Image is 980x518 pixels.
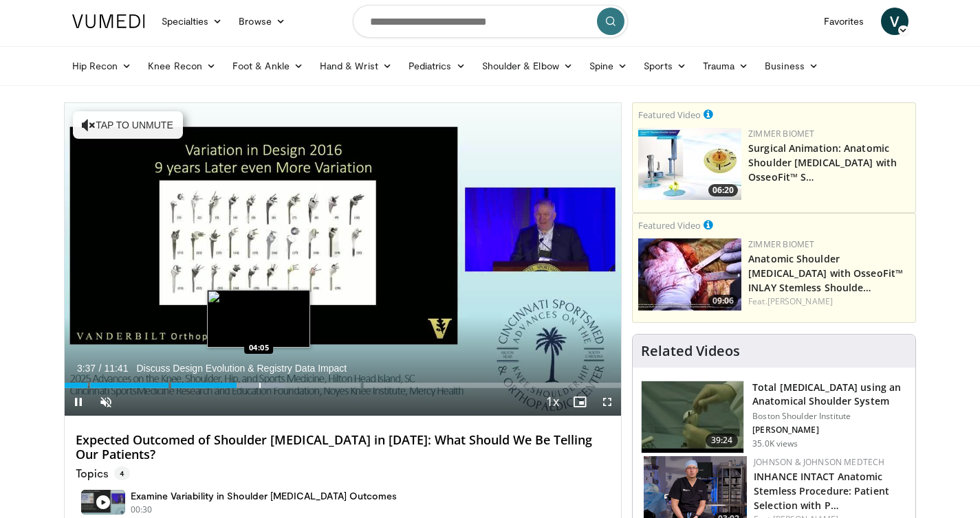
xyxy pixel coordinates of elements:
a: Anatomic Shoulder [MEDICAL_DATA] with OsseoFit™ INLAY Stemless Shoulde… [748,252,903,294]
a: INHANCE INTACT Anatomic Stemless Procedure: Patient Selection with P… [754,470,889,512]
span: 3:37 [77,363,96,374]
img: VuMedi Logo [72,14,145,28]
a: Browse [230,8,294,35]
p: [PERSON_NAME] [752,425,907,436]
a: 09:06 [638,238,741,311]
p: Topics [76,466,130,480]
a: Knee Recon [140,52,224,80]
p: 00:30 [131,504,153,516]
div: Feat. [748,295,910,308]
a: V [881,8,908,35]
a: Zimmer Biomet [748,238,814,250]
span: 39:24 [706,433,739,447]
button: Unmute [92,388,120,416]
a: [PERSON_NAME] [767,295,833,307]
a: Spine [581,52,635,80]
button: Playback Rate [538,388,566,416]
a: Surgical Animation: Anatomic Shoulder [MEDICAL_DATA] with OsseoFit™ S… [748,142,897,183]
a: Trauma [695,52,757,80]
small: Featured Video [638,219,701,232]
span: / [99,363,102,374]
a: 39:24 Total [MEDICAL_DATA] using an Anatomical Shoulder System Boston Shoulder Institute [PERSON_... [641,381,907,453]
a: Pediatrics [400,52,474,80]
span: 11:41 [104,363,128,374]
input: Search topics, interventions [353,5,628,38]
span: Discuss Design Evolution & Registry Data Impact [136,362,347,374]
button: Pause [65,388,92,416]
a: Zimmer Biomet [748,128,814,139]
a: Hand & Wrist [312,52,400,80]
a: Hip Recon [64,52,140,80]
a: Favorites [816,8,873,35]
button: Tap to unmute [73,111,183,139]
small: Featured Video [638,109,701,121]
p: Boston Shoulder Institute [752,411,907,422]
a: Johnson & Johnson MedTech [754,456,884,468]
a: Business [756,52,827,80]
span: 4 [114,466,130,480]
button: Fullscreen [594,388,621,416]
div: Progress Bar [65,383,622,388]
a: Foot & Ankle [224,52,312,80]
a: Specialties [153,8,231,35]
h3: Total [MEDICAL_DATA] using an Anatomical Shoulder System [752,381,907,408]
video-js: Video Player [65,103,622,416]
img: 84e7f812-2061-4fff-86f6-cdff29f66ef4.150x105_q85_crop-smart_upscale.jpg [638,128,741,200]
span: 09:06 [708,295,738,307]
span: 06:20 [708,184,738,196]
img: 59d0d6d9-feca-4357-b9cd-4bad2cd35cb6.150x105_q85_crop-smart_upscale.jpg [638,238,741,311]
a: 06:20 [638,128,741,200]
button: Enable picture-in-picture mode [566,388,594,416]
img: 38824_0000_3.png.150x105_q85_crop-smart_upscale.jpg [642,381,743,453]
a: Sports [635,52,695,80]
img: image.jpeg [207,290,310,348]
h4: Related Videos [641,343,740,359]
a: Shoulder & Elbow [474,52,581,80]
h4: Expected Outcomed of Shoulder [MEDICAL_DATA] in [DATE]: What Should We Be Telling Our Patients? [76,433,611,462]
h4: Examine Variability in Shoulder [MEDICAL_DATA] Outcomes [131,490,398,502]
p: 35.0K views [752,438,798,449]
